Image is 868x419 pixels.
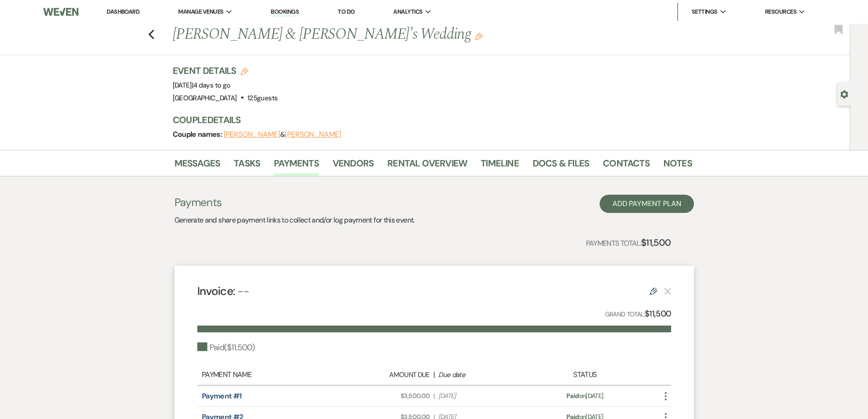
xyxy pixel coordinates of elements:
[274,156,319,176] a: Payments
[192,81,231,90] span: |
[173,81,231,90] span: [DATE]
[641,237,671,248] strong: $11,500
[645,308,671,319] strong: $11,500
[586,235,671,250] p: Payments Total:
[475,32,483,40] button: Edit
[840,89,848,98] button: Open lead details
[566,392,579,400] span: Paid
[224,131,280,138] button: [PERSON_NAME]
[387,156,467,176] a: Rental Overview
[202,369,341,380] div: Payment Name
[193,81,230,90] span: 4 days to go
[603,156,650,176] a: Contacts
[481,156,519,176] a: Timeline
[346,370,430,380] div: Amount Due
[433,391,434,401] span: |
[173,24,581,46] h1: [PERSON_NAME] & [PERSON_NAME]'s Wedding
[173,64,278,77] h3: Event Details
[173,114,683,126] h3: Couple Details
[175,214,415,226] p: Generate and share payment links to collect and/or log payment for this event.
[438,370,522,380] div: Due date
[173,129,224,139] span: Couple names:
[663,156,692,176] a: Notes
[202,391,242,401] a: Payment #1
[533,156,589,176] a: Docs & Files
[605,307,671,321] p: Grand Total:
[438,391,522,401] span: [DATE]
[692,7,718,16] span: Settings
[527,369,643,380] div: Status
[346,391,430,401] span: $3,500.00
[527,391,643,401] div: on [DATE]
[765,7,796,16] span: Resources
[664,287,671,295] button: This payment plan cannot be deleted because it contains links that have been paid through Weven’s...
[175,195,415,210] h3: Payments
[175,156,221,176] a: Messages
[234,156,260,176] a: Tasks
[237,284,250,299] span: --
[178,7,223,16] span: Manage Venues
[224,130,341,139] span: &
[285,131,341,138] button: [PERSON_NAME]
[600,195,694,213] button: Add Payment Plan
[173,93,237,103] span: [GEOGRAPHIC_DATA]
[197,283,250,299] h4: Invoice:
[247,93,277,103] span: 125 guests
[43,2,78,21] img: Weven Logo
[107,8,139,16] a: Dashboard
[271,8,299,16] a: Bookings
[393,7,422,16] span: Analytics
[341,369,527,380] div: |
[333,156,374,176] a: Vendors
[338,8,354,16] a: To Do
[197,341,255,354] div: Paid ( $11,500 )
